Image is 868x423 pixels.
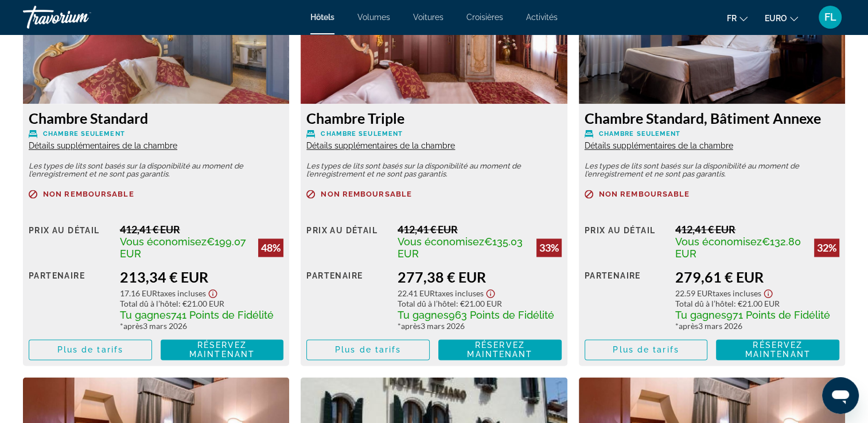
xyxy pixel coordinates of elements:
[398,268,486,285] font: 277,38 € EUR
[120,268,208,285] font: 213,34 € EUR
[120,236,246,260] span: €199.07 EUR
[726,309,830,321] span: 971 Points de Fidélité
[306,268,389,331] div: Partenaire
[161,339,284,360] button: Réservez maintenant
[398,299,456,308] span: Total dû à l’hôtel
[585,223,667,260] div: Prix au détail
[23,2,138,32] a: Travorium
[120,223,284,236] div: 412,41 € EUR
[815,5,845,29] button: Menu utilisateur
[413,13,443,22] a: Voitures
[585,162,839,178] p: Les types de lits sont basés sur la disponibilité au moment de l’enregistrement et ne sont pas ga...
[43,130,125,138] span: Chambre seulement
[713,288,761,298] span: Taxes incluses
[321,130,403,138] span: Chambre seulement
[761,285,775,299] button: Afficher l’avis de non-responsabilité sur les taxes et les frais
[321,190,412,198] span: Non remboursable
[120,299,284,308] div: : €21.00 EUR
[29,339,152,360] button: Plus de tarifs
[675,299,839,308] div: : €21.00 EUR
[29,109,148,127] font: Chambre Standard
[484,285,497,299] button: Afficher l’avis de non-responsabilité sur les taxes et les frais
[822,377,859,414] iframe: Bouton de lancement de la fenêtre de messagerie
[335,345,401,354] span: Plus de tarifs
[120,299,178,308] span: Total dû à l’hôtel
[357,13,390,22] a: Volumes
[466,13,503,22] a: Croisières
[435,288,484,298] span: Taxes incluses
[157,288,206,298] span: Taxes incluses
[599,190,690,198] span: Non remboursable
[398,288,435,298] span: 22.41 EUR
[401,321,421,331] span: après
[727,10,748,26] button: Changer la langue
[599,130,681,138] span: Chambre seulement
[675,236,801,260] span: €132.80 EUR
[120,309,171,321] span: Tu gagnes
[29,162,283,178] p: Les types de lits sont basés sur la disponibilité au moment de l’enregistrement et ne sont pas ga...
[29,141,177,150] span: Détails supplémentaires de la chambre
[675,268,764,285] font: 279,61 € EUR
[449,309,554,321] span: 963 Points de Fidélité
[765,10,798,26] button: Changer de devise
[526,13,558,22] a: Activités
[398,299,562,308] div: : €21.00 EUR
[613,345,679,354] span: Plus de tarifs
[727,14,737,23] span: Fr
[120,288,157,298] span: 17.16 EUR
[585,109,821,127] font: Chambre Standard, Bâtiment Annexe
[585,141,733,150] span: Détails supplémentaires de la chambre
[585,339,708,360] button: Plus de tarifs
[675,236,762,248] span: Vous économisez
[765,14,787,23] span: EURO
[585,268,667,331] div: Partenaire
[306,162,561,178] p: Les types de lits sont basés sur la disponibilité au moment de l’enregistrement et ne sont pas ga...
[306,109,404,127] font: Chambre Triple
[310,13,334,22] a: Hôtels
[398,236,523,260] span: €135.03 EUR
[306,339,430,360] button: Plus de tarifs
[123,321,187,331] font: 3 mars 2026
[43,190,134,198] span: Non remboursable
[398,236,484,248] span: Vous économisez
[401,321,465,331] font: 3 mars 2026
[120,236,207,248] span: Vous économisez
[824,11,836,23] span: FL
[679,321,698,331] span: après
[675,288,713,298] span: 22.59 EUR
[171,309,274,321] span: 741 Points de Fidélité
[675,223,839,236] div: 412,41 € EUR
[814,238,839,257] div: 32%
[306,223,389,260] div: Prix au détail
[716,339,839,360] button: Réservez maintenant
[398,309,449,321] span: Tu gagnes
[189,340,255,359] span: Réservez maintenant
[536,238,562,257] div: 33%
[29,223,111,260] div: Prix au détail
[438,339,562,360] button: Réservez maintenant
[29,268,111,331] div: Partenaire
[306,141,455,150] span: Détails supplémentaires de la chambre
[679,321,742,331] font: 3 mars 2026
[398,223,562,236] div: 412,41 € EUR
[123,321,143,331] span: après
[745,340,811,359] span: Réservez maintenant
[467,340,532,359] span: Réservez maintenant
[206,285,220,299] button: Afficher l’avis de non-responsabilité sur les taxes et les frais
[675,309,726,321] span: Tu gagnes
[258,238,283,257] div: 48%
[57,345,123,354] span: Plus de tarifs
[675,299,734,308] span: Total dû à l’hôtel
